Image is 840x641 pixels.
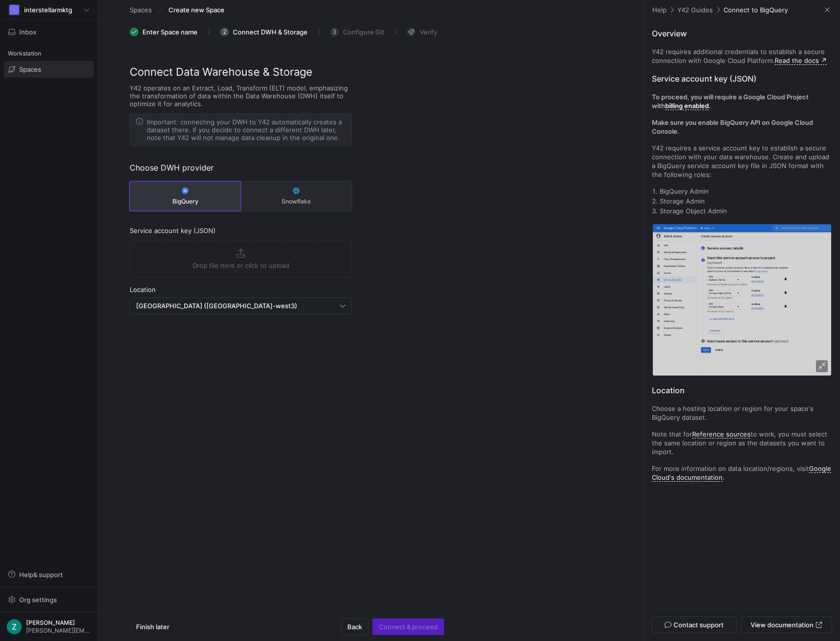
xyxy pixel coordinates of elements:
span: Back [347,623,362,631]
button: Back [341,618,368,635]
b: To proceed, you will require a Google Cloud Project with [652,93,809,110]
button: Help& support [4,566,94,583]
a: Reference sources [692,430,751,438]
span: [PERSON_NAME][EMAIL_ADDRESS][DOMAIN_NAME] [26,627,91,634]
span: Location [130,286,156,293]
button: 2Connect DWH & Storage [220,28,308,36]
span: [PERSON_NAME] [26,619,91,626]
button: BigQuery [130,181,241,211]
h2: Location [652,384,832,396]
span: Choose DWH provider [130,162,352,174]
span: Enter Space name [142,28,197,36]
a: Y42 Guides [677,5,713,14]
span: Contact support [673,621,724,629]
span: Inbox [19,28,36,36]
img: Screenshot of GCP IAM with required service account roles. [653,224,831,376]
h2: Service account key (JSON) [652,73,832,85]
span: interstellarmktg [24,6,72,14]
p: Y42 requires additional credentials to establish a secure connection with Google Cloud Platform. [652,47,832,65]
span: [GEOGRAPHIC_DATA] ([GEOGRAPHIC_DATA]-west3) [136,302,297,310]
span: Help & support [19,571,63,579]
button: Drop file here or click to upload [130,241,351,277]
span: Org settings [19,596,57,604]
p: Note that for to work, you must select the same location or region as the datasets you want to im... [652,430,832,456]
span: Spaces [19,65,41,73]
a: Read the docs ↗ [775,57,827,65]
a: Spaces [4,61,94,78]
p: Choose a hosting location or region for your space's BigQuery dataset. [652,404,832,422]
span: 2 [223,29,226,35]
button: Finish later [130,618,176,635]
span: Important: connecting your DWH to Y42 automatically creates a dataset there. If you decide to con... [147,118,345,142]
span: Connect DWH & Storage [233,28,308,36]
a: Connect to BigQuery [723,5,788,14]
h2: Overview [652,28,832,39]
p: For more information on data location/regions, visit . [652,464,832,482]
button: Snowflake [241,181,352,211]
button: Org settings [4,591,94,608]
button: Contact support [652,616,737,633]
span: View documentation [751,621,813,629]
a: billing enabled [665,102,709,110]
button: Enter Space name [130,28,197,36]
img: https://lh3.googleusercontent.com/a/ACg8ocJjr5HHNopetVmmgMoZNZ5zA1Z4KHaNvsq35B3bP7OyD3bE=s96-c [6,619,22,635]
a: View documentation [741,616,832,633]
a: Help [652,5,667,14]
p: BigQuery Admin [660,187,832,196]
p: Storage Admin [660,197,832,205]
span: Y42 operates on an Extract, Load, Transform (ELT) model, emphasizing the transformation of data w... [130,84,352,108]
span: Connect Data Warehouse & Storage [130,64,352,80]
button: https://lh3.googleusercontent.com/a/ACg8ocJjr5HHNopetVmmgMoZNZ5zA1Z4KHaNvsq35B3bP7OyD3bE=s96-c[PE... [4,616,94,637]
p: Storage Object Admin [660,206,832,215]
a: Google Cloud's documentation [652,465,831,482]
a: Spaces [130,6,152,14]
span: Finish later [136,623,169,631]
b: . [709,102,711,110]
a: Org settings [4,597,94,605]
div: Workstation [4,46,94,61]
button: Inbox [4,24,94,40]
span: Snowflake [245,198,348,205]
div: I [9,5,19,15]
p: Y42 requires a service account key to establish a secure connection with your data warehouse. Cre... [652,144,832,179]
span: Create new Space [168,6,224,14]
span: Drop file here or click to upload [193,262,289,269]
span: BigQuery [134,198,237,205]
p: Service account key (JSON) [130,227,352,234]
b: Make sure you enable BigQuery API on Google Cloud Console. [652,118,813,135]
